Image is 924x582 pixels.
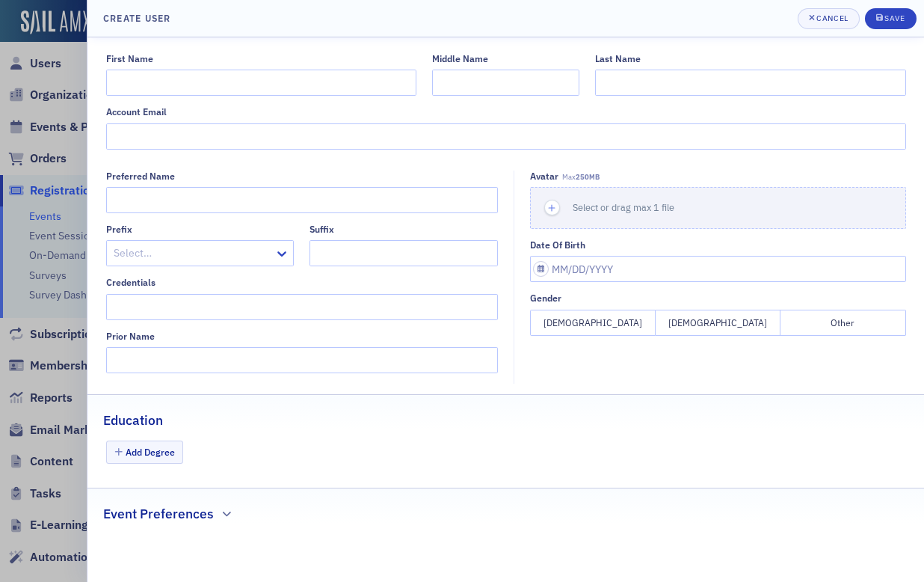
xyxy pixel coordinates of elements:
[816,14,848,22] div: Cancel
[530,171,558,182] div: Avatar
[656,310,781,336] button: [DEMOGRAPHIC_DATA]
[884,14,905,22] div: Save
[530,292,561,304] div: Gender
[103,411,163,430] h2: Education
[595,53,641,64] div: Last Name
[106,106,167,117] div: Account Email
[530,239,585,251] div: Date of Birth
[530,310,656,336] button: [DEMOGRAPHIC_DATA]
[780,310,906,336] button: Other
[798,8,860,29] button: Cancel
[562,172,600,182] span: Max
[309,224,334,235] div: Suffix
[865,8,917,29] button: Save
[573,201,674,213] span: Select or drag max 1 file
[106,224,132,235] div: Prefix
[106,331,155,342] div: Prior Name
[106,277,155,288] div: Credentials
[103,11,170,25] h4: Create User
[106,441,184,464] button: Add Degree
[106,171,175,182] div: Preferred Name
[576,172,600,182] span: 250MB
[106,53,153,64] div: First Name
[103,504,214,524] h2: Event Preferences
[432,53,488,64] div: Middle Name
[530,256,906,282] input: MM/DD/YYYY
[530,187,906,229] button: Select or drag max 1 file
